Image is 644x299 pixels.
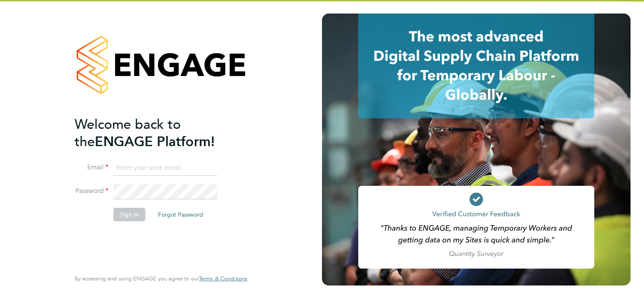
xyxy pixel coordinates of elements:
[151,208,210,221] button: Forgot Password
[75,116,181,150] span: Welcome back to the
[113,208,145,221] button: Sign In
[75,163,108,172] label: Email
[199,275,247,282] a: Terms & Conditions
[75,187,108,196] label: Password
[75,275,247,282] span: By accessing and using ENGAGE you agree to our
[75,116,239,150] h2: ENGAGE Platform!
[113,160,217,176] input: Enter your work email...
